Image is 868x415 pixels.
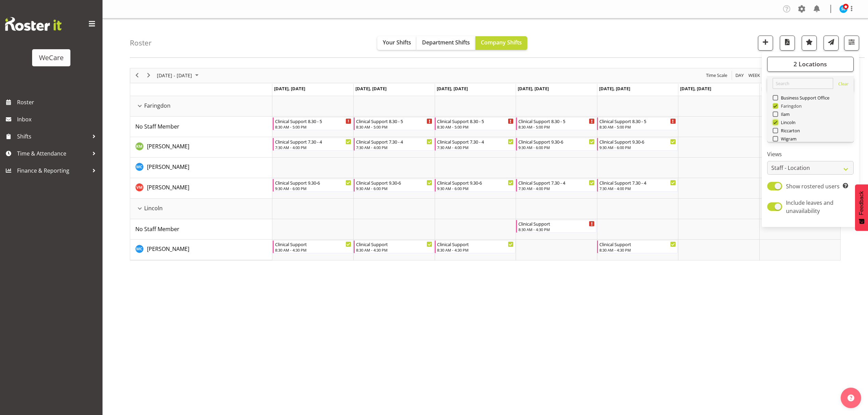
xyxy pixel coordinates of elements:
div: Clinical Support 8.30 - 5 [356,118,432,124]
td: Viktoriia Molchanova resource [130,178,272,199]
span: [DATE], [DATE] [355,85,386,92]
span: [DATE], [DATE] [437,85,468,92]
div: WeCare [39,53,64,63]
button: Company Shifts [475,36,527,50]
span: No Staff Member [135,123,179,130]
div: 8:30 AM - 5:00 PM [599,124,676,130]
div: 9:30 AM - 6:00 PM [356,186,432,191]
div: Mary Childs"s event - Clinical Support Begin From Tuesday, October 7, 2025 at 8:30:00 AM GMT+13:0... [354,240,434,253]
div: Mary Childs"s event - Clinical Support Begin From Friday, October 10, 2025 at 8:30:00 AM GMT+13:0... [597,240,677,253]
div: 9:30 AM - 6:00 PM [599,145,676,150]
td: Faringdon resource [130,96,272,117]
button: Filter Shifts [844,36,859,51]
span: Your Shifts [383,39,411,46]
span: Lincoln [144,204,163,212]
label: Views [767,150,854,158]
button: Time Scale [705,71,729,80]
span: Wigram [778,136,797,142]
h4: Roster [130,39,152,47]
div: Kishendri Moodley"s event - Clinical Support 7.30 - 4 Begin From Wednesday, October 8, 2025 at 7:... [435,138,515,151]
td: Mary Childs resource [130,240,272,260]
span: Roster [17,97,99,107]
div: October 06 - 12, 2025 [154,68,203,83]
button: Timeline Day [734,71,745,80]
div: 8:30 AM - 5:00 PM [356,124,432,130]
span: Ilam [778,111,790,117]
span: Faringdon [778,103,802,109]
td: Lincoln resource [130,199,272,219]
a: [PERSON_NAME] [147,163,189,171]
span: Day [735,71,744,80]
button: Your Shifts [377,36,417,50]
div: No Staff Member"s event - Clinical Support 8.30 - 5 Begin From Tuesday, October 7, 2025 at 8:30:0... [354,117,434,130]
span: [DATE], [DATE] [274,85,305,92]
span: [DATE], [DATE] [761,85,792,92]
div: Mary Childs"s event - Clinical Support Begin From Wednesday, October 8, 2025 at 8:30:00 AM GMT+13... [435,240,515,253]
button: 2 Locations [767,57,854,72]
span: Lincoln [778,120,796,125]
div: Timeline Week of October 6, 2025 [130,68,841,260]
div: 7:30 AM - 4:00 PM [518,186,595,191]
span: [DATE], [DATE] [518,85,549,92]
button: Send a list of all shifts for the selected filtered period to all rostered employees. [824,36,839,51]
div: 8:30 AM - 4:30 PM [275,247,351,253]
td: Kishendri Moodley resource [130,137,272,158]
img: help-xxl-2.png [847,394,854,401]
span: Feedback [858,191,865,215]
div: Clinical Support 9.30-6 [518,138,595,145]
a: No Staff Member [135,122,179,131]
div: Clinical Support 7.30 - 4 [275,138,351,145]
span: Finance & Reporting [17,165,89,176]
a: No Staff Member [135,225,179,233]
div: Clinical Support [599,241,676,247]
div: Kishendri Moodley"s event - Clinical Support 9.30-6 Begin From Thursday, October 9, 2025 at 9:30:... [516,138,596,151]
a: [PERSON_NAME] [147,245,189,253]
div: No Staff Member"s event - Clinical Support 8.30 - 5 Begin From Monday, October 6, 2025 at 8:30:00... [273,117,353,130]
span: Include leaves and unavailability [786,199,833,215]
img: sarah-lamont10911.jpg [839,5,847,13]
div: 7:30 AM - 4:00 PM [275,145,351,150]
div: Clinical Support [356,241,432,247]
span: Week [748,71,761,80]
div: Clinical Support 9.30-6 [599,138,676,145]
div: 8:30 AM - 4:30 PM [437,247,513,253]
div: Clinical Support 9.30-6 [437,179,513,186]
div: 8:30 AM - 5:00 PM [437,124,513,130]
div: Viktoriia Molchanova"s event - Clinical Support 9.30-6 Begin From Wednesday, October 8, 2025 at 9... [435,179,515,192]
button: Add a new shift [758,36,773,51]
div: Clinical Support 7.30 - 4 [437,138,513,145]
div: 8:30 AM - 4:30 PM [599,247,676,253]
div: 8:30 AM - 5:00 PM [275,124,351,130]
span: [DATE] - [DATE] [156,71,193,80]
div: Clinical Support 7.30 - 4 [518,179,595,186]
div: 8:30 AM - 4:30 PM [356,247,432,253]
button: Highlight an important date within the roster. [802,36,817,51]
div: 7:30 AM - 4:00 PM [356,145,432,150]
span: Riccarton [778,128,800,133]
div: Clinical Support 8.30 - 5 [437,118,513,124]
span: Faringdon [144,102,171,110]
span: Shifts [17,131,89,142]
button: Department Shifts [417,36,475,50]
span: Business Support Office [778,95,830,101]
div: 7:30 AM - 4:00 PM [599,186,676,191]
div: Clinical Support 7.30 - 4 [356,138,432,145]
button: Download a PDF of the roster according to the set date range. [780,36,795,51]
div: Clinical Support 7.30 - 4 [599,179,676,186]
div: Kishendri Moodley"s event - Clinical Support 7.30 - 4 Begin From Tuesday, October 7, 2025 at 7:30... [354,138,434,151]
div: Clinical Support [275,241,351,247]
div: Kishendri Moodley"s event - Clinical Support 9.30-6 Begin From Friday, October 10, 2025 at 9:30:0... [597,138,677,151]
a: Clear [838,81,849,89]
img: Rosterit website logo [5,17,62,31]
button: Feedback - Show survey [855,184,868,231]
div: No Staff Member"s event - Clinical Support Begin From Thursday, October 9, 2025 at 8:30:00 AM GMT... [516,220,596,233]
table: Timeline Week of October 6, 2025 [272,96,840,260]
a: [PERSON_NAME] [147,183,189,191]
span: Time Scale [705,71,728,80]
span: Department Shifts [422,39,470,46]
span: [DATE], [DATE] [599,85,630,92]
div: Clinical Support 8.30 - 5 [599,118,676,124]
div: 9:30 AM - 6:00 PM [275,186,351,191]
